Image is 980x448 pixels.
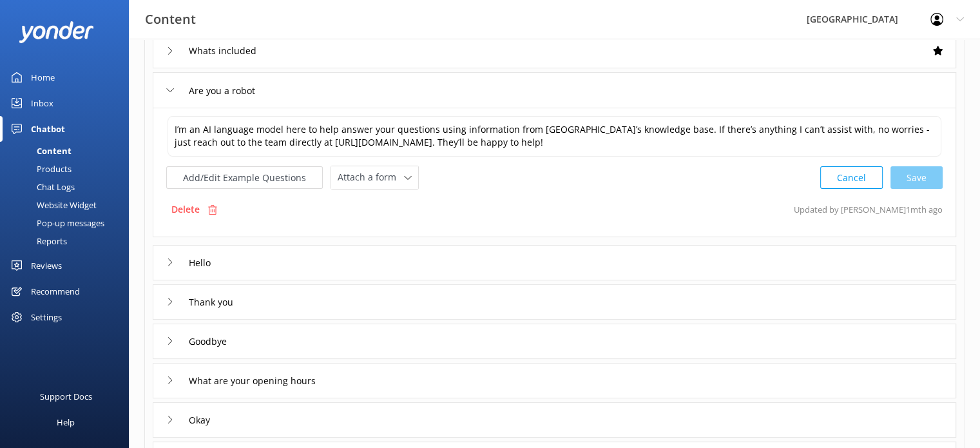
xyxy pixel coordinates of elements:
a: Content [8,142,129,160]
p: Delete [171,202,200,217]
a: Products [8,160,129,178]
div: Website Widget [8,196,97,214]
div: Home [31,64,55,90]
a: Chat Logs [8,178,129,196]
img: yonder-white-logo.png [19,21,93,43]
div: Help [57,409,75,435]
div: Chatbot [31,116,65,142]
div: Chat Logs [8,178,75,196]
a: Website Widget [8,196,129,214]
div: Pop-up messages [8,214,104,232]
button: Cancel [820,166,883,189]
textarea: I’m an AI language model here to help answer your questions using information from [GEOGRAPHIC_DA... [168,116,941,157]
button: Add/Edit Example Questions [166,166,323,189]
div: Products [8,160,72,178]
h3: Content [145,9,196,30]
span: Attach a form [338,170,404,184]
a: Pop-up messages [8,214,129,232]
div: Reports [8,232,67,250]
p: Updated by [PERSON_NAME] 1mth ago [794,197,943,222]
div: Support Docs [40,384,92,409]
div: Recommend [31,278,80,304]
a: Reports [8,232,129,250]
div: Reviews [31,253,62,278]
div: Content [8,142,72,160]
div: Inbox [31,90,53,116]
div: Settings [31,304,62,330]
